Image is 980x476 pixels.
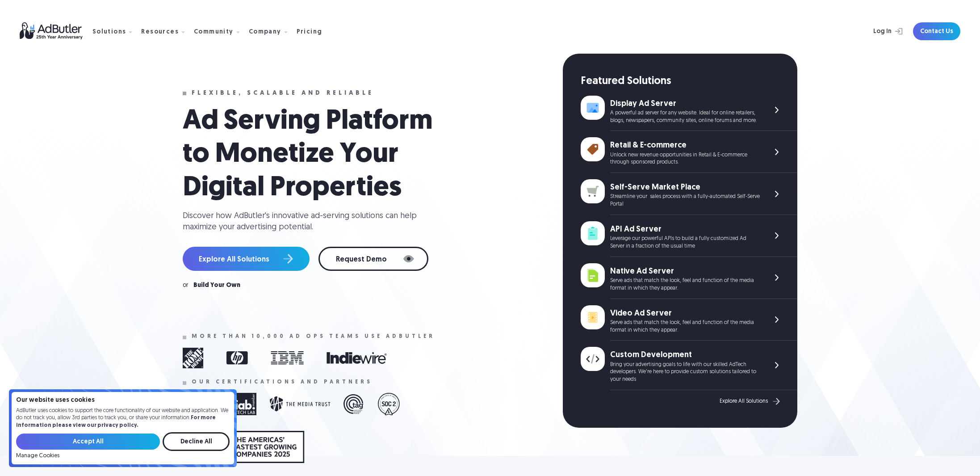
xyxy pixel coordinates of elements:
[610,319,760,334] div: Serve ads that match the look, feel and function of the media format in which they appear.
[581,215,797,257] a: API Ad Server Leverage our powerful APIs to build a fully customized Ad Server in a fraction of t...
[610,193,760,208] div: Streamline your sales process with a fully-automated Self-Serve Portal
[581,89,797,131] a: Display Ad Server A powerful ad server for any website. Ideal for online retailers, blogs, newspa...
[581,341,797,390] a: Custom Development Bring your advertising goals to life with our skilled AdTech developers. We're...
[16,434,160,450] input: Accept All
[92,29,126,35] div: Solutions
[163,432,230,451] input: Decline All
[913,22,960,40] a: Contact Us
[183,282,188,289] div: or
[192,90,374,97] div: Flexible, scalable and reliable
[610,224,760,235] div: API Ad Server
[850,22,908,40] a: Log In
[610,308,760,319] div: Video Ad Server
[183,247,310,271] a: Explore All Solutions
[249,29,281,35] div: Company
[610,235,760,250] div: Leverage our powerful APIs to build a fully customized Ad Server in a fraction of the usual time
[610,277,760,292] div: Serve ads that match the look, feel and function of the media format in which they appear.
[610,361,760,383] div: Bring your advertising goals to life with our skilled AdTech developers. We're here to provide cu...
[581,173,797,215] a: Self-Serve Market Place Streamline your sales process with a fully-automated Self-Serve Portal
[581,257,797,299] a: Native Ad Server Serve ads that match the look, feel and function of the media format in which th...
[720,398,768,404] div: Explore All Solutions
[183,105,451,205] h1: Ad Serving Platform to Monetize Your Digital Properties
[610,350,760,361] div: Custom Development
[581,299,797,341] a: Video Ad Server Serve ads that match the look, feel and function of the media format in which the...
[193,282,240,289] a: Build Your Own
[141,29,179,35] div: Resources
[297,29,322,35] div: Pricing
[610,110,760,125] div: A powerful ad server for any website. Ideal for online retailers, blogs, newspapers, community si...
[720,396,782,407] a: Explore All Solutions
[192,333,435,340] div: More than 10,000 ad ops teams use adbutler
[610,182,760,193] div: Self-Serve Market Place
[16,397,230,404] h4: Our website uses cookies
[183,211,424,233] div: Discover how AdButler's innovative ad-serving solutions can help maximize your advertising potent...
[192,379,373,385] div: Our certifications and partners
[581,74,797,89] div: Featured Solutions
[16,407,230,430] p: AdButler uses cookies to support the core functionality of our website and application. We do not...
[16,453,59,459] a: Manage Cookies
[610,98,760,110] div: Display Ad Server
[610,140,760,151] div: Retail & E-commerce
[610,266,760,277] div: Native Ad Server
[581,131,797,173] a: Retail & E-commerce Unlock new revenue opportunities in Retail & E-commerce through sponsored pro...
[318,247,428,271] a: Request Demo
[194,29,234,35] div: Community
[297,27,330,35] a: Pricing
[610,152,760,167] div: Unlock new revenue opportunities in Retail & E-commerce through sponsored products.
